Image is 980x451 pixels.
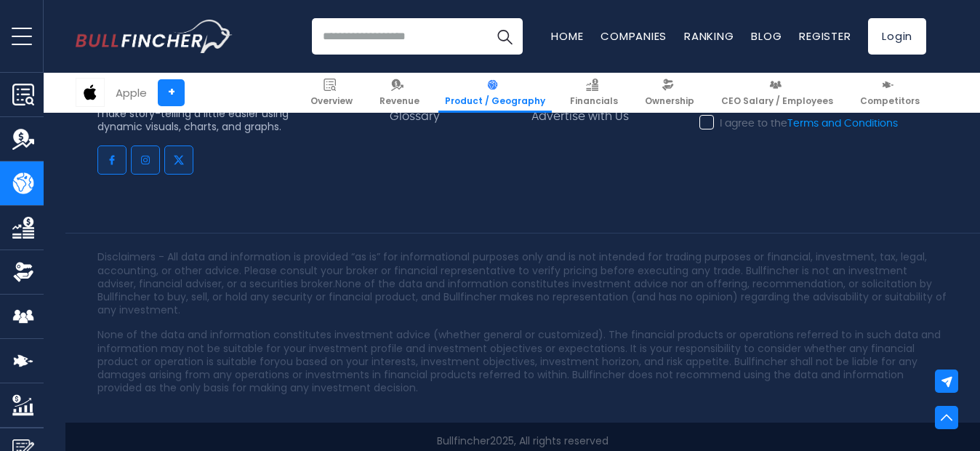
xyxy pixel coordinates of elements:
a: Companies [601,28,667,44]
a: Bullfincher [437,434,490,448]
span: Financials [570,95,618,107]
p: Disclaimers - All data and information is provided “as is” for informational purposes only and is... [97,250,948,316]
img: Ownership [12,261,34,283]
span: Revenue [379,95,419,107]
img: AAPL logo [76,79,104,106]
a: Competitors [854,73,926,113]
a: Advertise with Us [531,110,629,124]
a: Financials [563,73,624,113]
span: Product / Geography [445,95,545,107]
a: + [158,79,185,106]
a: Go to facebook [97,145,126,175]
span: Ownership [645,95,694,107]
a: Go to twitter [164,145,193,175]
span: Competitors [860,95,920,107]
iframe: reCAPTCHA [699,140,920,196]
span: CEO Salary / Employees [721,95,833,107]
p: Bullfincher is a “visual-first” business intelligence and research platform. We believe that behi... [97,54,318,133]
span: Overview [310,95,353,107]
a: Product / Geography [438,73,552,113]
a: Ranking [684,28,734,44]
a: Revenue [373,73,426,113]
a: Overview [304,73,359,113]
a: Register [799,28,851,44]
button: Search [486,18,523,55]
img: Bullfincher logo [76,20,233,53]
a: Login [868,18,926,55]
a: Blog [751,28,782,44]
div: Apple [116,84,147,101]
a: Go to homepage [76,20,232,53]
a: Terms and Conditions [787,119,898,129]
a: CEO Salary / Employees [715,73,840,113]
p: None of the data and information constitutes investment advice (whether general or customized). T... [97,328,948,394]
a: Go to instagram [131,145,160,175]
a: Home [551,28,583,44]
label: I agree to the [699,117,898,130]
p: 2025, All rights reserved [97,434,948,447]
a: Ownership [638,73,701,113]
a: Glossary [390,110,440,124]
